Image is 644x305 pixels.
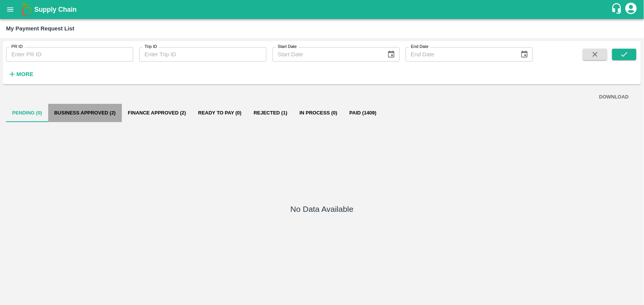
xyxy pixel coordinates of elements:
[192,104,247,122] button: Ready To Pay (0)
[6,68,35,81] button: More
[406,47,515,62] input: End Date
[6,47,133,62] input: Enter PR ID
[6,104,48,122] button: Pending (0)
[293,104,343,122] button: In Process (0)
[611,3,624,16] div: customer-support
[411,44,428,50] label: End Date
[272,47,381,62] input: Start Date
[48,104,122,122] button: Business Approved (2)
[517,47,532,62] button: Choose date
[16,71,33,77] strong: More
[19,2,34,17] img: logo
[6,24,74,33] div: My Payment Request List
[343,104,383,122] button: Paid (1409)
[139,47,266,62] input: Enter Trip ID
[145,44,157,50] label: Trip ID
[596,91,632,104] button: DOWNLOAD
[122,104,192,122] button: Finance Approved (2)
[290,204,353,214] h5: No Data Available
[34,6,77,13] b: Supply Chain
[34,4,611,15] a: Supply Chain
[11,44,23,50] label: PR ID
[247,104,293,122] button: Rejected (1)
[278,44,297,50] label: Start Date
[624,2,638,17] div: account of current user
[2,1,19,18] button: open drawer
[384,47,398,62] button: Choose date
